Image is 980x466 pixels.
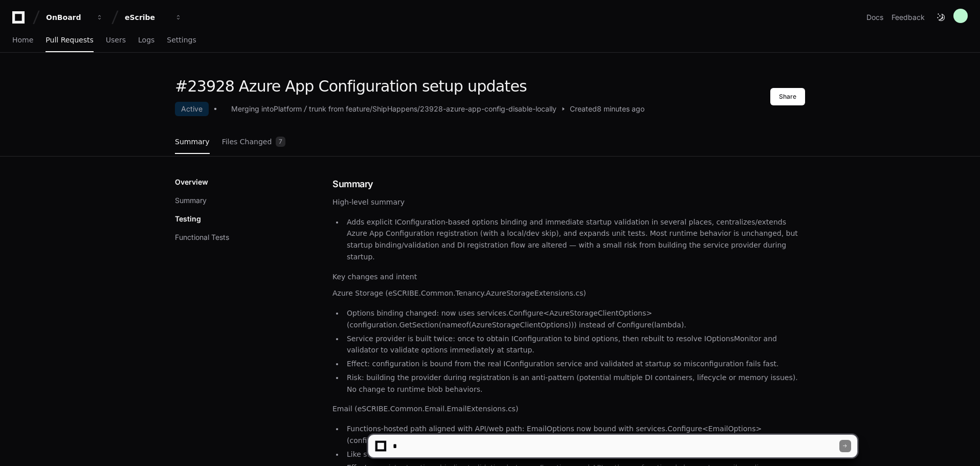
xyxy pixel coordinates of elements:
[42,8,107,27] button: OnBoard
[344,307,805,331] li: Options binding changed: now uses services.Configure<AzureStorageClientOptions>(configuration.Get...
[570,104,597,114] span: Created
[274,104,302,114] div: Platform
[892,12,925,23] button: Feedback
[597,104,644,114] span: 8 minutes ago
[175,177,208,187] p: Overview
[175,195,207,206] button: Summary
[344,449,805,460] li: Like storage, a temporary service provider is built and later rebuilt to validate EmailOptions at...
[175,214,201,224] p: Testing
[309,104,556,114] div: trunk from feature/ShipHappens/23928-azure-app-config-disable-locally
[106,29,126,52] a: Users
[46,12,90,23] div: OnBoard
[106,37,126,43] span: Users
[332,196,805,208] p: High-level summary
[344,423,805,447] li: Functions-hosted path aligned with API/web path: EmailOptions now bound with services.Configure<E...
[175,77,644,96] h1: #23928 Azure App Configuration setup updates
[12,37,33,43] span: Home
[175,102,209,116] div: Active
[175,139,210,145] span: Summary
[344,372,805,395] li: Risk: building the provider during registration is an anti-pattern (potential multiple DI contain...
[167,29,196,52] a: Settings
[332,177,805,191] h1: Summary
[12,29,33,52] a: Home
[344,333,805,357] li: Service provider is built twice: once to obtain IConfiguration to bind options, then rebuilt to r...
[167,37,196,43] span: Settings
[344,216,805,263] li: Adds explicit IConfiguration-based options binding and immediate startup validation in several pl...
[125,12,169,23] div: eScribe
[770,88,805,105] button: Share
[46,37,93,43] span: Pull Requests
[332,403,805,415] p: Email (eSCRIBE.Common.Email.EmailExtensions.cs)
[344,358,805,370] li: Effect: configuration is bound from the real IConfiguration service and validated at startup so m...
[138,37,154,43] span: Logs
[121,8,186,27] button: eScribe
[276,137,285,147] span: 7
[138,29,154,52] a: Logs
[332,287,805,299] p: Azure Storage (eSCRIBE.Common.Tenancy.AzureStorageExtensions.cs)
[332,271,805,283] p: Key changes and intent
[175,232,229,242] button: Functional Tests
[231,104,274,114] div: Merging into
[46,29,93,52] a: Pull Requests
[222,139,272,145] span: Files Changed
[866,12,883,23] a: Docs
